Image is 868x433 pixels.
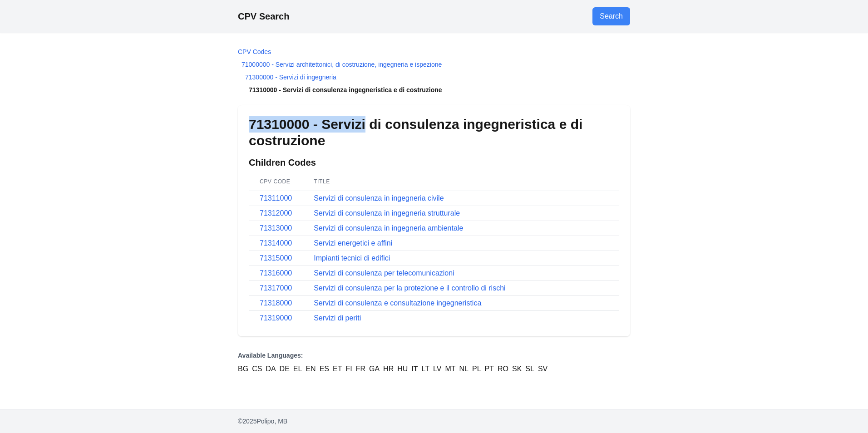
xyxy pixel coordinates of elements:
p: © 2025 Polipo, MB [238,417,630,426]
a: Servizi di consulenza e consultazione ingegneristica [314,299,481,307]
a: 71000000 - Servizi architettonici, di costruzione, ingegneria e ispezione [242,61,442,68]
a: SL [525,364,534,374]
a: PT [485,364,494,374]
a: 71311000 [260,194,292,202]
nav: Breadcrumb [238,47,630,94]
a: FR [356,364,365,374]
a: CPV Search [238,11,289,21]
a: 71300000 - Servizi di ingegneria [245,74,336,81]
a: 71312000 [260,209,292,217]
li: 71310000 - Servizi di consulenza ingegneristica e di costruzione [238,85,630,94]
a: 71314000 [260,239,292,247]
a: Servizi di periti [314,314,361,322]
a: PL [472,364,481,374]
a: ES [320,364,329,374]
nav: Language Versions [238,351,630,374]
a: NL [459,364,469,374]
a: 71319000 [260,314,292,322]
a: 71316000 [260,269,292,277]
a: LV [433,364,441,374]
a: MT [445,364,455,374]
a: EL [293,364,302,374]
a: LT [422,364,429,374]
a: Servizi di consulenza in ingegneria ambientale [314,224,463,232]
a: Servizi di consulenza in ingegneria civile [314,194,444,202]
a: FI [345,364,352,374]
a: EN [306,364,316,374]
a: SV [538,364,547,374]
a: 71315000 [260,254,292,262]
a: HU [397,364,408,374]
th: CPV Code [249,172,303,191]
a: IT [411,364,418,374]
a: CS [252,364,262,374]
a: 71313000 [260,224,292,232]
a: 71318000 [260,299,292,307]
a: Go to search [592,7,630,25]
th: Title [303,172,619,191]
a: GA [369,364,380,374]
a: RO [498,364,508,374]
h2: Children Codes [249,156,619,169]
a: Servizi di consulenza per telecomunicazioni [314,269,454,277]
a: ET [333,364,342,374]
a: Servizi energetici e affini [314,239,392,247]
a: BG [238,364,248,374]
p: Available Languages: [238,351,630,360]
a: Servizi di consulenza in ingegneria strutturale [314,209,460,217]
a: HR [383,364,394,374]
a: Servizi di consulenza per la protezione e il controllo di rischi [314,284,505,292]
a: SK [512,364,522,374]
a: CPV Codes [238,48,271,55]
a: Impianti tecnici di edifici [314,254,390,262]
a: DA [266,364,276,374]
a: 71317000 [260,284,292,292]
h1: 71310000 - Servizi di consulenza ingegneristica e di costruzione [249,116,619,149]
a: DE [280,364,290,374]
